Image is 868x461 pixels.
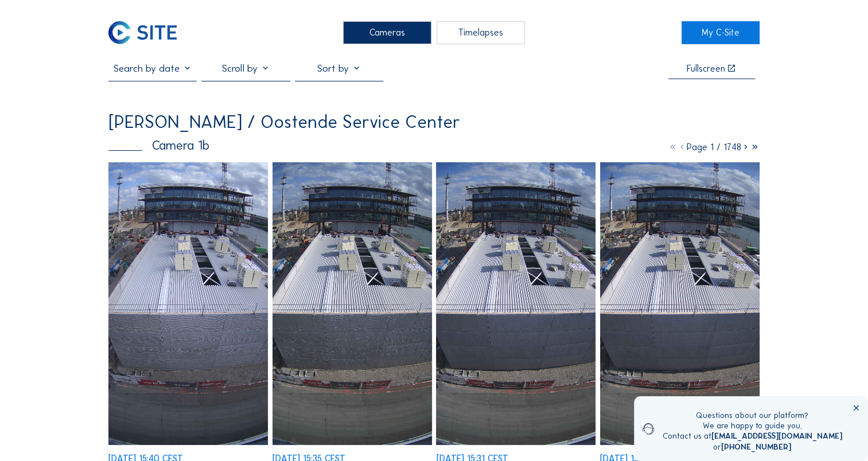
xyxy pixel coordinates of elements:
div: Questions about our platform? [663,411,842,421]
img: operator [643,411,654,447]
div: Camera 1b [108,139,209,152]
div: [PERSON_NAME] / Oostende Service Center [108,113,461,131]
div: Timelapses [437,21,525,44]
a: My C-Site [682,21,760,44]
div: Contact us at [663,431,842,442]
div: We are happy to guide you. [663,421,842,431]
a: [EMAIL_ADDRESS][DOMAIN_NAME] [711,431,842,441]
input: Search by date 󰅀 [108,62,197,75]
img: image_53060950 [600,162,760,446]
img: image_53061224 [273,162,432,446]
a: [PHONE_NUMBER] [721,442,791,452]
span: Page 1 / 1748 [687,142,741,153]
a: C-SITE Logo [108,21,186,44]
div: Fullscreen [687,64,725,73]
img: C-SITE Logo [108,21,177,44]
img: image_53061086 [436,162,595,446]
img: image_53061353 [108,162,268,446]
div: or [663,442,842,452]
div: Cameras [343,21,431,44]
